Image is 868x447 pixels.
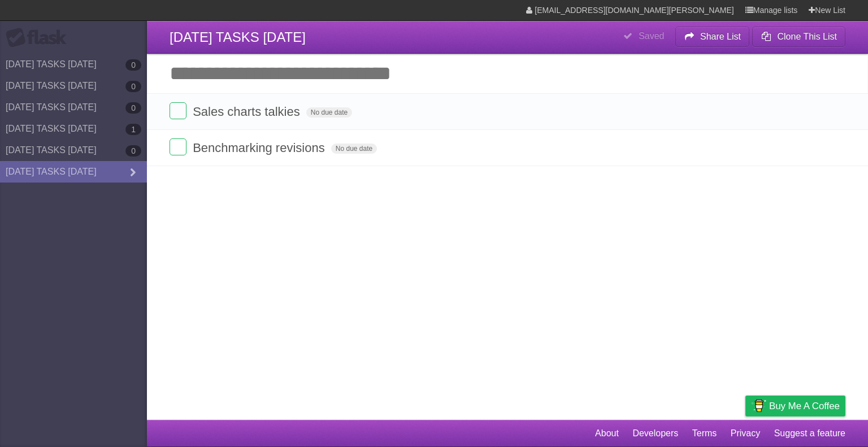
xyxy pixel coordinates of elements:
b: 0 [125,145,141,157]
img: Buy me a coffee [751,396,766,415]
label: Done [170,138,186,155]
button: Clone This List [752,27,845,47]
label: Done [170,102,186,119]
b: 0 [125,81,141,92]
b: Clone This List [777,32,837,41]
b: 1 [125,124,141,135]
span: Sales charts talkies [193,105,303,119]
a: Privacy [731,423,760,444]
button: Share List [675,27,750,47]
b: 0 [125,59,141,71]
b: 0 [125,102,141,114]
span: Buy me a coffee [769,396,840,416]
div: Flask [6,28,73,48]
span: Benchmarking revisions [193,141,328,155]
span: No due date [306,107,352,118]
a: Suggest a feature [774,423,845,444]
b: Saved [639,31,664,41]
a: Buy me a coffee [745,396,845,416]
span: No due date [331,144,377,154]
a: About [595,423,619,444]
a: Terms [692,423,717,444]
b: Share List [700,32,741,41]
span: [DATE] TASKS [DATE] [170,29,306,45]
a: Developers [632,423,678,444]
